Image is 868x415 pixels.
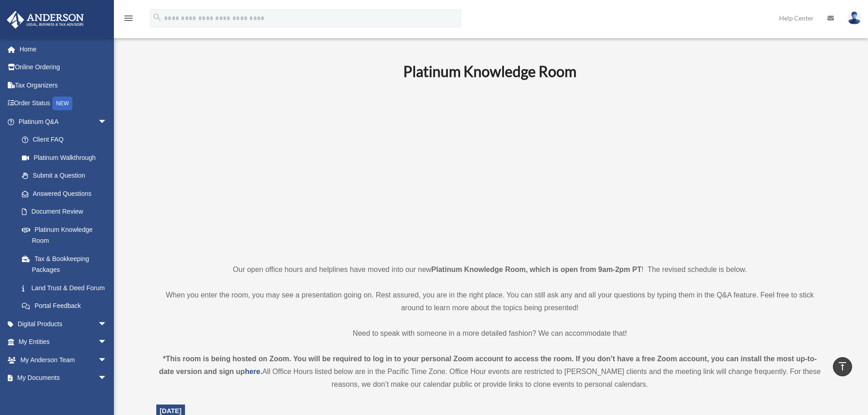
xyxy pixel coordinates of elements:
[13,250,121,279] a: Tax & Bookkeeping Packages
[847,11,861,25] img: User Pic
[245,368,260,375] a: here
[13,297,121,315] a: Portal Feedback
[98,113,116,131] span: arrow_drop_down
[6,58,121,77] a: Online Ordering
[159,355,817,375] strong: *This room is being hosted on Zoom. You will be required to log in to your personal Zoom account ...
[260,368,262,375] strong: .
[13,220,116,250] a: Platinum Knowledge Room
[13,279,121,297] a: Land Trust & Deed Forum
[156,263,824,276] p: Our open office hours and helplines have moved into our new ! The revised schedule is below.
[353,92,627,246] iframe: 231110_Toby_KnowledgeRoom
[152,12,162,22] i: search
[6,94,121,113] a: Order StatusNEW
[13,149,121,167] a: Platinum Walkthrough
[98,369,116,388] span: arrow_drop_down
[6,369,121,387] a: My Documentsarrow_drop_down
[98,333,116,352] span: arrow_drop_down
[837,361,848,372] i: vertical_align_top
[6,113,121,131] a: Platinum Q&Aarrow_drop_down
[160,407,182,415] span: [DATE]
[6,351,121,369] a: My Anderson Teamarrow_drop_down
[6,76,121,94] a: Tax Organizers
[98,315,116,333] span: arrow_drop_down
[156,289,824,314] p: When you enter the room, you may see a presentation going on. Rest assured, you are in the right ...
[6,40,121,58] a: Home
[403,62,576,80] b: Platinum Knowledge Room
[52,97,72,110] div: NEW
[4,11,87,29] img: Anderson Advisors Platinum Portal
[6,333,121,351] a: My Entitiesarrow_drop_down
[156,327,824,340] p: Need to speak with someone in a more detailed fashion? We can accommodate that!
[6,315,121,333] a: Digital Productsarrow_drop_down
[13,131,121,149] a: Client FAQ
[98,351,116,369] span: arrow_drop_down
[13,203,121,221] a: Document Review
[13,184,121,203] a: Answered Questions
[123,13,134,24] i: menu
[431,266,642,273] strong: Platinum Knowledge Room, which is open from 9am-2pm PT
[833,357,852,376] a: vertical_align_top
[13,167,121,185] a: Submit a Question
[156,353,824,391] div: All Office Hours listed below are in the Pacific Time Zone. Office Hour events are restricted to ...
[123,16,134,24] a: menu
